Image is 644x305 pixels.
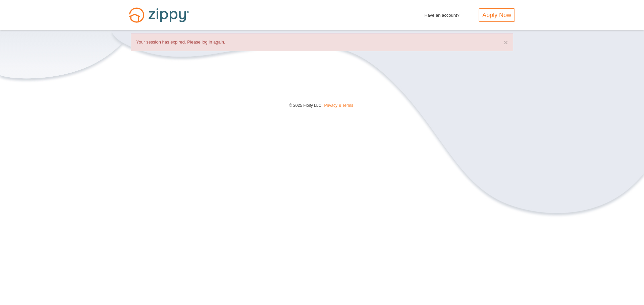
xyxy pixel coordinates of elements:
[324,103,353,108] a: Privacy & Terms
[504,39,508,46] button: ×
[424,8,460,19] span: Have an account?
[131,33,513,51] div: Your session has expired. Please log in again.
[479,8,515,22] a: Apply Now
[289,103,321,108] span: © 2025 Floify LLC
